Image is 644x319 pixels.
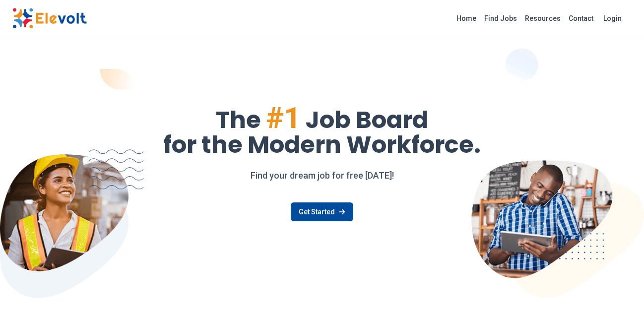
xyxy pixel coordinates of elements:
a: Contact [565,10,597,26]
iframe: Chat Widget [594,271,644,319]
p: Find your dream job for free [DATE]! [12,169,632,183]
a: Login [597,8,628,28]
a: Get Started [291,202,353,221]
h1: The Job Board for the Modern Workforce. [12,103,632,157]
img: Elevolt [12,8,87,29]
a: Home [452,10,480,26]
span: #1 [266,100,301,135]
a: Find Jobs [480,10,521,26]
a: Resources [521,10,565,26]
